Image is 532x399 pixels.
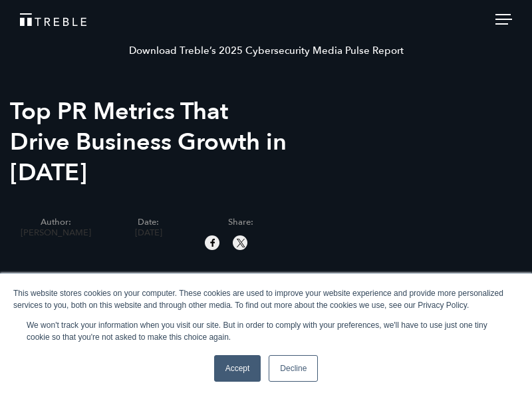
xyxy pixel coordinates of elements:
span: Date: [112,218,185,227]
img: facebook sharing button [207,237,219,249]
h1: Top PR Metrics That Drive Business Growth in [DATE] [10,96,287,188]
span: Author: [20,218,92,227]
div: This website stores cookies on your computer. These cookies are used to improve your website expe... [13,287,519,311]
a: Decline [269,355,318,382]
span: [DATE] [112,229,185,237]
img: Treble logo [20,13,86,26]
span: [PERSON_NAME] [20,229,92,237]
p: We won't track your information when you visit our site. But in order to comply with your prefere... [27,319,505,343]
a: Treble Homepage [20,13,512,26]
img: twitter sharing button [235,237,247,249]
a: Accept [214,355,261,382]
span: Share: [205,218,277,227]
